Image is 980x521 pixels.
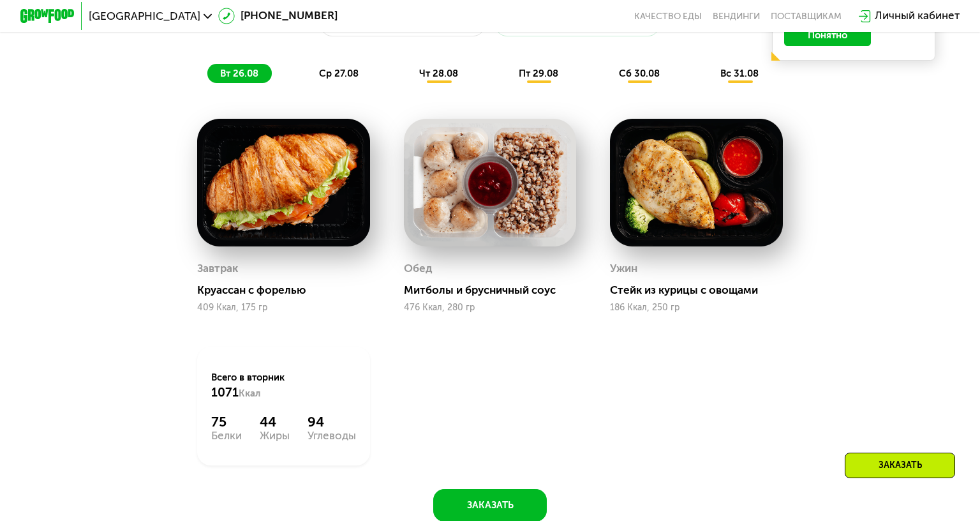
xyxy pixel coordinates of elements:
a: [PHONE_NUMBER] [218,8,337,24]
span: вт 26.08 [220,68,258,79]
a: Вендинги [713,11,760,22]
span: чт 28.08 [419,68,458,79]
div: 44 [260,414,290,431]
div: Круассан с форелью [197,283,380,297]
a: Качество еды [634,11,702,22]
div: 476 Ккал, 280 гр [404,303,576,313]
div: 94 [308,414,356,431]
div: Стейк из курицы с овощами [610,283,793,297]
div: Заказать [845,453,955,478]
span: сб 30.08 [619,68,660,79]
div: Завтрак [197,258,238,278]
span: [GEOGRAPHIC_DATA] [89,11,200,22]
span: пт 29.08 [519,68,558,79]
div: Жиры [260,430,290,441]
div: 409 Ккал, 175 гр [197,303,369,313]
span: вс 31.08 [720,68,759,79]
div: поставщикам [771,11,842,22]
div: Углеводы [308,430,356,441]
div: Белки [211,430,242,441]
div: Митболы и брусничный соус [404,283,587,297]
div: 75 [211,414,242,431]
button: Понятно [784,24,872,46]
div: Обед [404,258,433,278]
div: Всего в вторник [211,371,357,401]
div: Личный кабинет [875,8,960,24]
div: Ужин [610,258,637,278]
span: Ккал [239,388,260,399]
span: 1071 [211,385,239,400]
span: ср 27.08 [319,68,359,79]
div: 186 Ккал, 250 гр [610,303,782,313]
